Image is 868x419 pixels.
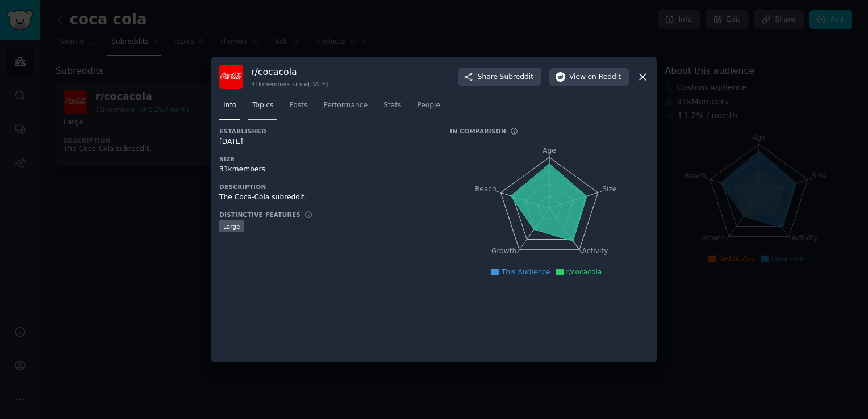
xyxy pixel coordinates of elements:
[383,100,401,111] span: Stats
[219,192,434,203] div: The Coca-Cola subreddit.
[251,66,328,78] h3: r/ cocacola
[219,65,243,89] img: cocacola
[323,100,368,111] span: Performance
[219,97,240,120] a: Info
[549,68,629,86] button: Viewon Reddit
[319,97,372,120] a: Performance
[219,211,301,219] h3: Distinctive Features
[219,127,434,135] h3: Established
[602,185,616,193] tspan: Size
[251,80,328,88] div: 31k members since [DATE]
[219,183,434,191] h3: Description
[542,146,556,154] tspan: Age
[379,97,405,120] a: Stats
[588,72,621,82] span: on Reddit
[248,97,277,120] a: Topics
[219,137,434,147] div: [DATE]
[502,268,550,276] span: This Audience
[413,97,444,120] a: People
[219,220,244,232] div: Large
[289,100,307,111] span: Posts
[500,72,533,82] span: Subreddit
[219,165,434,175] div: 31k members
[566,268,602,276] span: r/cocacola
[491,248,516,255] tspan: Growth
[569,72,621,82] span: View
[285,97,311,120] a: Posts
[458,68,541,86] button: ShareSubreddit
[417,100,440,111] span: People
[478,72,533,82] span: Share
[582,248,608,255] tspan: Activity
[252,100,273,111] span: Topics
[223,100,236,111] span: Info
[219,155,434,163] h3: Size
[450,127,506,135] h3: In Comparison
[475,185,496,193] tspan: Reach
